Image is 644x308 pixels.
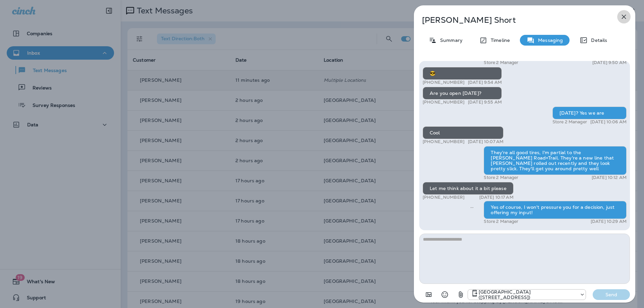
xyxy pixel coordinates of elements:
[423,182,514,195] div: Let me think about it a bit please
[484,60,518,65] p: Store 2 Manager
[422,288,435,301] button: Add in a premade template
[484,219,518,224] p: Store 2 Manager
[588,38,607,43] p: Details
[590,119,627,125] p: [DATE] 10:06 AM
[592,175,627,180] p: [DATE] 10:12 AM
[423,100,465,105] p: [PHONE_NUMBER]
[487,38,510,43] p: Timeline
[438,288,451,301] button: Select an emoji
[552,107,627,119] div: [DATE]? Yes we are
[423,139,465,144] p: [PHONE_NUMBER]
[423,87,502,100] div: Are you open [DATE]?
[437,38,463,43] p: Summary
[468,80,502,85] p: [DATE] 9:54 AM
[484,146,627,175] div: They're all good tires, I'm partial to the [PERSON_NAME] Road+Trail. They're a new line that [PER...
[423,126,503,139] div: Cool
[484,175,518,180] p: Store 2 Manager
[470,204,474,210] span: Sent
[422,15,605,25] p: [PERSON_NAME] Short
[479,289,576,300] p: [GEOGRAPHIC_DATA] ([STREET_ADDRESS])
[484,201,627,219] div: Yes of course, I won't pressure you for a decision, just offering my input!
[423,80,465,85] p: [PHONE_NUMBER]
[591,219,627,224] p: [DATE] 10:29 AM
[552,119,587,125] p: Store 2 Manager
[423,67,502,80] div: 😎
[468,100,502,105] p: [DATE] 9:55 AM
[479,195,514,200] p: [DATE] 10:17 AM
[535,38,563,43] p: Messaging
[468,289,586,300] div: +1 (402) 571-1201
[423,195,465,200] p: [PHONE_NUMBER]
[468,139,503,144] p: [DATE] 10:07 AM
[592,60,627,65] p: [DATE] 9:50 AM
